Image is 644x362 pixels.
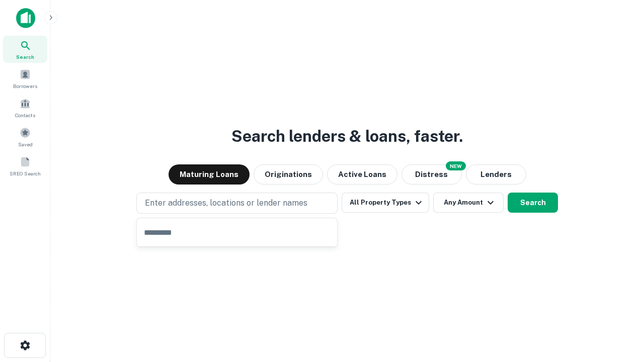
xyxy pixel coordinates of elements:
a: Saved [3,123,47,150]
span: Contacts [15,111,35,119]
div: NEW [446,161,466,170]
button: Originations [254,164,323,185]
iframe: Chat Widget [594,282,644,330]
button: All Property Types [342,193,429,213]
button: Search [508,193,558,213]
span: Saved [18,140,33,148]
button: Enter addresses, locations or lender names [136,193,338,214]
button: Search distressed loans with lien and other non-mortgage details. [401,164,462,185]
a: SREO Search [3,152,47,179]
span: SREO Search [10,169,41,177]
button: Any Amount [433,193,504,213]
button: Lenders [466,164,526,185]
img: capitalize-icon.png [16,8,35,28]
p: Enter addresses, locations or lender names [145,197,307,209]
span: Search [16,53,34,61]
h3: Search lenders & loans, faster. [231,124,463,148]
a: Contacts [3,94,47,121]
button: Active Loans [327,164,397,185]
button: Maturing Loans [169,164,250,185]
a: Search [3,36,47,63]
a: Borrowers [3,65,47,92]
span: Borrowers [13,82,37,90]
